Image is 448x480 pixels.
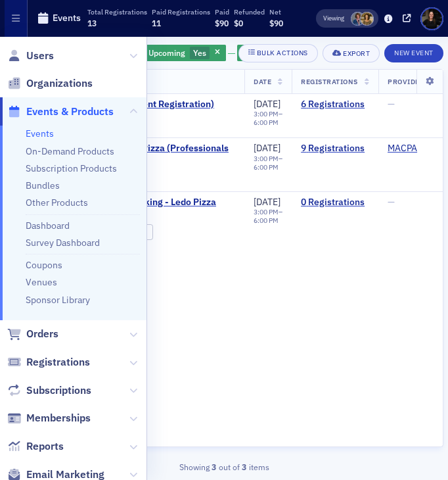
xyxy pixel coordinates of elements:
[254,162,279,172] time: 6:00 PM
[26,162,117,174] a: Subscription Products
[254,98,280,110] span: [DATE]
[7,383,91,398] a: Subscriptions
[210,461,219,473] strong: 3
[420,7,443,30] span: Profile
[388,196,395,208] span: —
[323,14,344,23] span: Viewing
[254,142,280,154] span: [DATE]
[351,12,365,26] span: Chris Dougherty
[7,327,58,341] a: Orders
[254,77,271,86] span: Date
[26,411,91,425] span: Memberships
[240,461,249,473] strong: 3
[254,155,282,172] div: –
[152,7,210,16] p: Paid Registrations
[238,44,318,62] button: Bulk Actions
[139,47,185,58] span: Is Upcoming
[301,99,369,110] a: 6 Registrations
[388,143,417,155] a: MACPA
[254,196,280,208] span: [DATE]
[215,18,229,28] span: $90
[7,439,64,454] a: Reports
[237,45,291,61] button: AddFilter
[343,50,370,57] div: Export
[234,18,243,28] span: $0
[254,118,279,127] time: 6:00 PM
[135,45,226,61] div: Yes
[26,276,57,288] a: Venues
[53,12,81,24] h1: Events
[254,207,279,216] time: 3:00 PM
[388,98,395,110] span: —
[257,49,308,57] div: Bulk Actions
[26,180,60,191] a: Bundles
[26,76,93,91] span: Organizations
[269,7,283,16] p: Net
[26,145,114,157] a: On-Demand Products
[301,197,369,208] a: 0 Registrations
[254,208,282,225] div: –
[87,18,97,28] span: 13
[388,77,424,86] span: Provider
[301,77,358,86] span: Registrations
[5,461,443,473] div: Showing out of items
[7,105,114,119] a: Events & Products
[7,411,91,425] a: Memberships
[26,197,88,208] a: Other Products
[384,44,443,62] button: New Event
[360,12,374,26] span: Laura Swann
[384,46,443,58] a: New Event
[7,355,90,370] a: Registrations
[254,109,279,118] time: 3:00 PM
[7,49,54,63] a: Users
[323,44,380,62] button: Export
[215,7,229,16] p: Paid
[26,294,90,306] a: Sponsor Library
[193,47,206,58] span: Yes
[26,383,91,398] span: Subscriptions
[254,216,279,225] time: 6:00 PM
[26,105,114,119] span: Events & Products
[87,7,147,16] p: Total Registrations
[26,259,62,271] a: Coupons
[7,76,93,91] a: Organizations
[26,128,54,139] a: Events
[234,7,265,16] p: Refunded
[26,237,100,249] a: Survey Dashboard
[301,143,369,155] a: 9 Registrations
[26,220,70,231] a: Dashboard
[26,439,64,454] span: Reports
[269,18,283,28] span: $90
[152,18,161,28] span: 11
[26,49,54,63] span: Users
[254,154,279,163] time: 3:00 PM
[254,110,282,127] div: –
[26,327,58,341] span: Orders
[26,355,90,370] span: Registrations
